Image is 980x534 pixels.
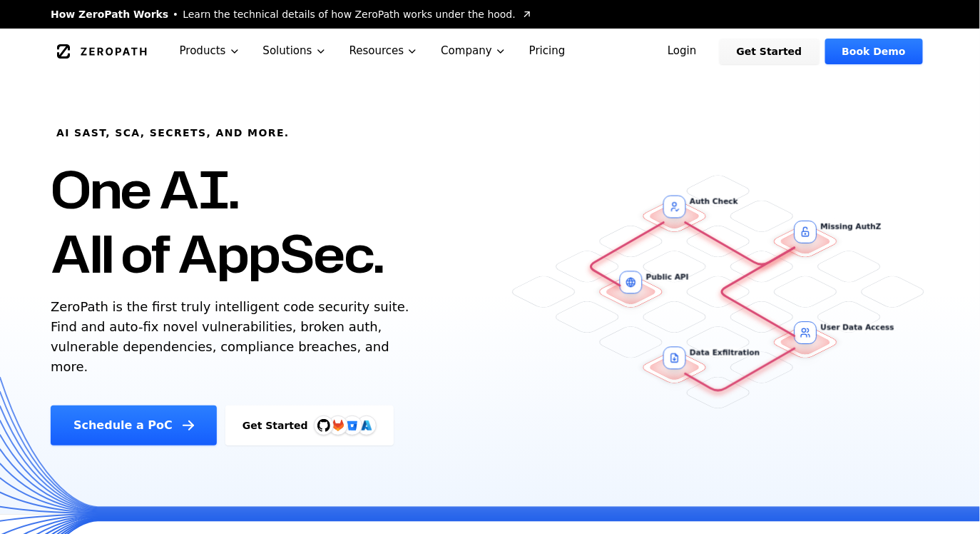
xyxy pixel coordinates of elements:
svg: Bitbucket [344,418,360,433]
img: Azure [361,420,372,431]
a: Schedule a PoC [51,405,217,445]
a: Login [650,39,714,64]
button: Company [429,29,518,74]
h1: One AI. All of AppSec. [51,157,384,286]
h6: AI SAST, SCA, Secrets, and more. [56,126,290,140]
button: Solutions [252,29,338,74]
span: Learn the technical details of how ZeroPath works under the hood. [183,7,516,21]
nav: Global [34,29,946,74]
a: How ZeroPath WorksLearn the technical details of how ZeroPath works under the hood. [51,7,533,21]
a: Get StartedGitHubGitLabAzure [225,405,394,445]
a: Book Demo [825,39,923,64]
img: GitHub [317,419,330,432]
p: ZeroPath is the first truly intelligent code security suite. Find and auto-fix novel vulnerabilit... [51,297,416,377]
span: How ZeroPath Works [51,7,168,21]
a: Pricing [518,29,577,74]
button: Resources [338,29,430,74]
img: GitLab [324,411,352,440]
button: Products [168,29,252,74]
a: Get Started [720,39,820,64]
